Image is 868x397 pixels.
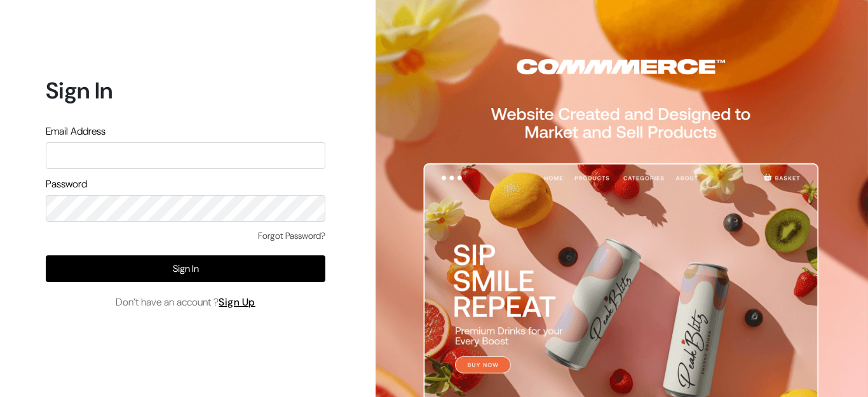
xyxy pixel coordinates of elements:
[46,124,105,139] label: Email Address
[46,255,325,282] button: Sign In
[116,295,255,310] span: Don’t have an account ?
[46,177,87,192] label: Password
[219,295,255,309] a: Sign Up
[258,229,325,243] a: Forgot Password?
[46,77,325,104] h1: Sign In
